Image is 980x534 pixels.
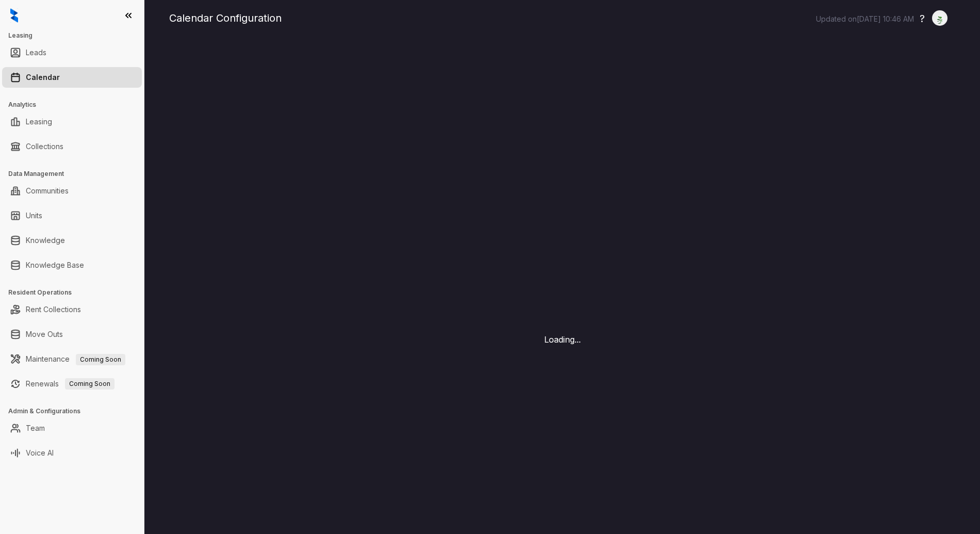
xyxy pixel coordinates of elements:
li: Knowledge Base [2,255,142,276]
img: Loader [511,231,614,334]
li: Units [2,205,142,226]
h3: Data Management [8,169,144,179]
li: Voice AI [2,443,142,463]
li: Rent Collections [2,299,142,320]
li: Maintenance [2,349,142,369]
a: Move Outs [26,324,63,345]
li: Leasing [2,111,142,132]
h3: Analytics [8,100,144,109]
a: Communities [26,181,69,201]
span: Coming Soon [65,378,115,390]
h3: Resident Operations [8,288,144,297]
a: RenewalsComing Soon [26,374,115,394]
a: Calendar [26,67,60,88]
button: ? [920,11,925,26]
p: Updated on [DATE] 10:46 AM [816,14,914,24]
a: Rent Collections [26,299,81,320]
a: Team [26,418,45,439]
img: UserAvatar [933,13,947,24]
img: logo [10,8,18,23]
li: Move Outs [2,324,142,345]
li: Collections [2,136,142,157]
h3: Admin & Configurations [8,407,144,416]
li: Renewals [2,374,142,394]
a: Leads [26,42,46,63]
a: Voice AI [26,443,54,463]
div: Loading... [544,334,581,345]
a: Collections [26,136,63,157]
span: Coming Soon [76,354,125,365]
li: Knowledge [2,230,142,251]
li: Calendar [2,67,142,88]
li: Communities [2,181,142,201]
div: Calendar Configuration [169,10,955,26]
h3: Leasing [8,31,144,40]
li: Leads [2,42,142,63]
a: Units [26,205,42,226]
li: Team [2,418,142,439]
a: Knowledge [26,230,65,251]
a: Leasing [26,111,52,132]
a: Knowledge Base [26,255,84,276]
